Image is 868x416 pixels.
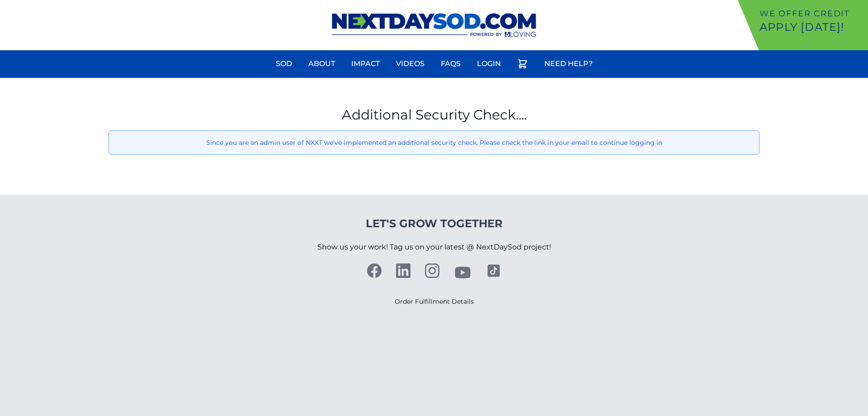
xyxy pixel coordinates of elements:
a: About [303,53,340,75]
h1: Additional Security Check.... [108,107,759,123]
a: FAQs [435,53,466,75]
a: Sod [270,53,297,75]
a: Videos [391,53,430,75]
p: Show us your work! Tag us on your latest @ NextDaySod project! [317,231,551,263]
a: Login [472,53,506,75]
a: Order Fulfillment Details [395,297,474,306]
p: Apply [DATE]! [759,20,864,34]
p: Since you are an admin user of NXXT we've implemented an additional security check. Please check ... [116,138,752,147]
p: We offer Credit [759,7,864,20]
a: Need Help? [539,53,598,75]
h4: Let's Grow Together [317,216,551,231]
a: Impact [346,53,385,75]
